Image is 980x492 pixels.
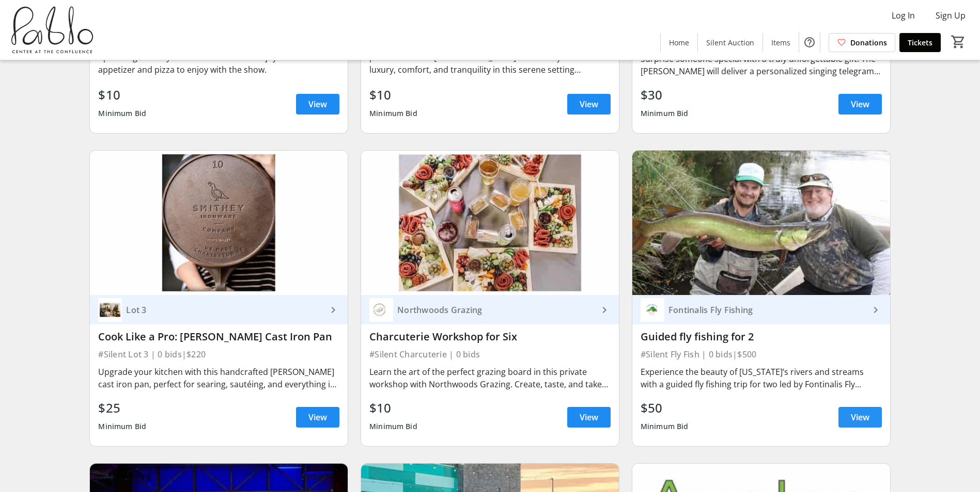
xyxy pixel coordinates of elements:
[838,407,882,428] a: View
[698,33,763,52] a: Silent Auction
[361,295,619,324] a: Northwoods GrazingNorthwoods Grazing
[98,366,339,390] div: Upgrade your kitchen with this handcrafted [PERSON_NAME] cast iron pan, perfect for searing, saut...
[838,94,882,114] a: View
[327,304,339,316] mat-icon: keyboard_arrow_right
[369,86,417,104] div: $10
[122,305,327,315] div: Lot 3
[892,9,915,22] span: Log In
[98,399,146,417] div: $25
[908,37,932,48] span: Tickets
[90,295,348,324] a: Lot 3 Lot 3
[641,366,882,390] div: Experience the beauty of [US_STATE]’s rivers and streams with a guided fly fishing trip for two l...
[369,298,393,322] img: Northwoods Grazing
[308,98,327,110] span: View
[598,304,611,316] mat-icon: keyboard_arrow_right
[369,347,611,362] div: #Silent Charcuterie | 0 bids
[98,331,339,343] div: Cook Like a Pro: [PERSON_NAME] Cast Iron Pan
[936,9,966,22] span: Sign Up
[706,37,754,48] span: Silent Auction
[98,417,146,436] div: Minimum Bid
[308,411,327,423] span: View
[641,104,689,123] div: Minimum Bid
[98,298,122,322] img: Lot 3
[927,7,974,24] button: Sign Up
[641,298,664,322] img: Fontinalis Fly Fishing
[899,33,941,52] a: Tickets
[98,86,146,104] div: $10
[829,33,895,52] a: Donations
[567,407,611,428] a: View
[98,104,146,123] div: Minimum Bid
[641,86,689,104] div: $30
[296,94,339,114] a: View
[641,331,882,343] div: Guided fly fishing for 2
[883,7,923,24] button: Log In
[850,37,887,48] span: Donations
[851,98,869,110] span: View
[641,417,689,436] div: Minimum Bid
[369,417,417,436] div: Minimum Bid
[98,347,339,362] div: #Silent Lot 3 | 0 bids | $220
[763,33,799,52] a: Items
[580,411,598,423] span: View
[6,4,98,56] img: Pablo Center's Logo
[632,151,890,296] img: Guided fly fishing for 2
[369,104,417,123] div: Minimum Bid
[90,151,348,296] img: Cook Like a Pro: Smithey Cast Iron Pan
[296,407,339,428] a: View
[669,37,689,48] span: Home
[393,305,598,315] div: Northwoods Grazing
[851,411,869,423] span: View
[369,366,611,390] div: Learn the art of the perfect grazing board in this private workshop with Northwoods Grazing. Crea...
[869,304,882,316] mat-icon: keyboard_arrow_right
[641,347,882,362] div: #Silent Fly Fish | 0 bids | $500
[641,53,882,77] div: Surprise someone special with a truly unforgettable gift! The [PERSON_NAME] will deliver a person...
[361,151,619,296] img: Charcuterie Workshop for Six
[632,295,890,324] a: Fontinalis Fly FishingFontinalis Fly Fishing
[580,98,598,110] span: View
[369,331,611,343] div: Charcuterie Workshop for Six
[661,33,697,52] a: Home
[799,32,820,53] button: Help
[771,37,790,48] span: Items
[641,399,689,417] div: $50
[369,399,417,417] div: $10
[664,305,869,315] div: Fontinalis Fly Fishing
[567,94,611,114] a: View
[949,32,968,51] button: Cart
